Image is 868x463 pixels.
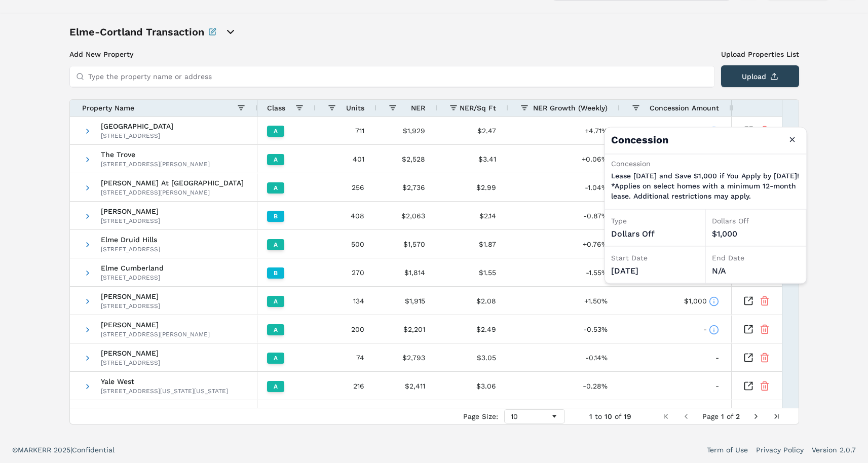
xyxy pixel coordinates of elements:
div: $1.55 [437,258,508,286]
div: Type [611,216,699,226]
div: $2.47 [437,117,508,144]
div: Next Page [752,412,760,420]
div: $1,000 [632,287,719,315]
div: Dollars Off [712,216,800,226]
div: Start Date [611,253,699,263]
div: End Date [712,253,800,263]
div: +0.76% [508,230,620,258]
button: open portfolio options [224,26,237,38]
div: A [267,353,284,364]
span: Confidential [72,446,115,454]
div: Page Size: [463,412,498,420]
span: Yale West [101,378,228,385]
div: $2.99 [437,173,508,201]
div: -0.53% [508,315,620,343]
span: NER [411,104,425,112]
span: Elme Druid Hills [101,236,160,243]
div: $2,411 [376,372,437,400]
div: -1.55% [508,258,620,286]
div: $1.87 [437,230,508,258]
div: 216 [316,372,376,400]
button: Remove Property From Portfolio [760,381,770,391]
div: [STREET_ADDRESS][PERSON_NAME] [101,160,210,168]
div: +4.71% [508,117,620,144]
div: $1,000 [712,228,800,240]
div: 500 [316,230,376,258]
div: $2.49 [437,315,508,343]
div: $2,793 [376,343,437,371]
div: +0.06% [508,145,620,173]
p: Lease [DATE] and Save $1,000 if You Apply by [DATE]! *Applies on select homes with a minimum 12-m... [611,171,801,201]
div: First Page [662,412,670,420]
div: $3.05 [437,343,508,371]
div: A [267,126,284,137]
div: N/A [712,265,800,277]
a: Inspect Comparable [743,296,753,306]
button: Upload [721,65,799,87]
div: $2.08 [437,287,508,315]
div: 270 [316,258,376,286]
span: [PERSON_NAME] [101,293,160,300]
span: [GEOGRAPHIC_DATA] [101,123,173,130]
a: Inspect Comparable [743,353,753,363]
span: The Trove [101,151,210,158]
div: [STREET_ADDRESS] [101,274,164,282]
span: 2025 | [54,446,72,454]
div: $2,528 [376,145,437,173]
button: Rename this portfolio [208,25,216,39]
label: Upload Properties List [721,49,799,59]
div: [DATE] [611,265,699,277]
div: $3.06 [437,372,508,400]
div: $2,063 [376,202,437,229]
div: 74 [316,343,376,371]
div: Last Page [772,412,780,420]
span: NER Growth (Weekly) [533,104,608,112]
span: Concession Amount [650,104,719,112]
div: Concession [611,159,801,169]
div: A [267,324,284,335]
div: 10 [511,412,550,420]
button: Remove Property From Portfolio [760,353,770,363]
span: 19 [624,412,631,420]
span: 1 [589,412,592,420]
div: $3.41 [437,145,508,173]
span: NER/Sq Ft [460,104,496,112]
div: A [267,182,284,194]
div: 401 [316,145,376,173]
div: A [267,381,284,392]
div: - [632,372,719,400]
div: [STREET_ADDRESS] [101,132,173,140]
span: [PERSON_NAME] At [GEOGRAPHIC_DATA] [101,179,244,186]
div: $2,201 [376,315,437,343]
div: $1,814 [376,258,437,286]
button: Remove Property From Portfolio [760,324,770,334]
span: Elme Cumberland [101,264,164,272]
a: Version 2.0.7 [812,445,856,455]
div: B [267,267,284,279]
span: Property Name [82,104,134,112]
div: [STREET_ADDRESS] [101,359,160,367]
span: 10 [605,412,612,420]
div: -0.87% [508,202,620,229]
div: [STREET_ADDRESS][PERSON_NAME] [101,188,244,197]
div: [STREET_ADDRESS] [101,245,160,253]
div: B [267,211,284,222]
div: A [267,239,284,250]
div: $2,736 [376,173,437,201]
span: [PERSON_NAME] [101,208,160,215]
div: 408 [316,202,376,229]
a: Privacy Policy [756,445,804,455]
div: -0.14% [508,343,620,371]
a: Inspect Comparable [743,324,753,334]
div: $1,570 [376,230,437,258]
div: $1,915 [376,287,437,315]
div: -0.28% [508,372,620,400]
span: to [595,412,602,420]
div: Page Size [504,409,565,423]
div: - [632,117,719,145]
div: A [267,296,284,307]
span: [PERSON_NAME] [101,350,160,357]
span: 1 [721,412,724,420]
button: Remove Property From Portfolio [760,126,770,136]
span: Class [267,104,285,112]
